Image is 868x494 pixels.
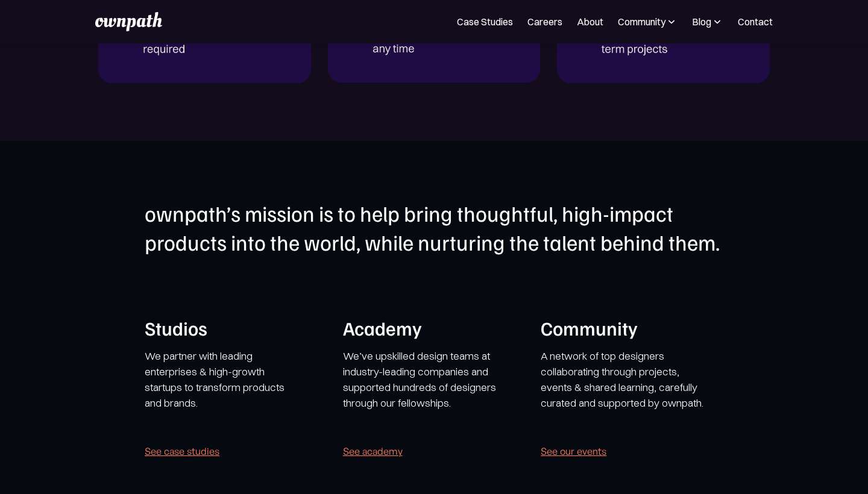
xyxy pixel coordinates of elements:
p: We partner with leading enterprises & high-growth startups to transform products and brands. ‍ [145,348,298,427]
h1: Studios [145,315,315,341]
a: See our events [541,443,606,460]
a: Contact [738,14,773,29]
p: We’ve upskilled design teams at industry-leading companies and supported hundreds of designers th... [343,348,514,411]
a: Careers [527,14,562,29]
div: Blog [692,14,723,29]
div: Blog [692,14,711,29]
a: About [577,14,603,29]
h1: Academy [343,315,514,341]
div: Community [618,14,678,29]
a: See case studies [145,443,219,460]
a: See academy [343,443,403,460]
p: A network of top designers collaborating through projects, events & shared learning, carefully cu... [541,348,711,411]
div: Community [618,14,665,29]
h1: Community [541,315,711,341]
a: Case Studies [457,14,513,29]
h1: ownpath’s mission is to help bring thoughtful, high-impact products into the world, while nurturi... [145,199,723,257]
